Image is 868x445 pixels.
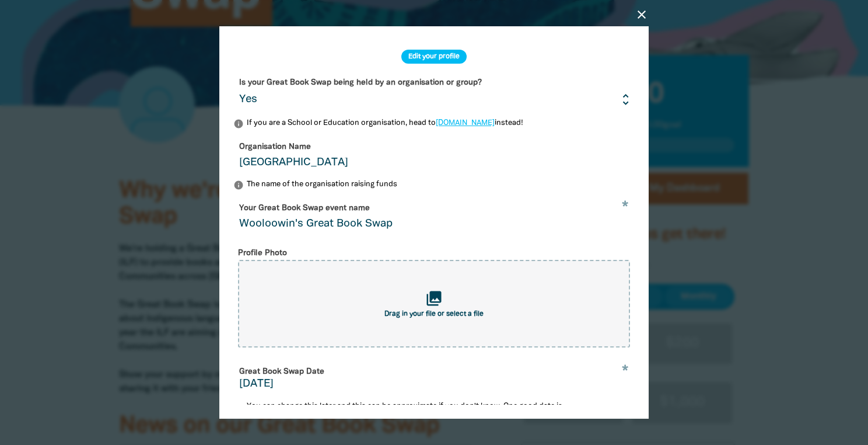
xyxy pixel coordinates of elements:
input: Great Book Swap Date DD/MM/YYYY [239,379,629,390]
button: close [635,8,649,22]
i: Required [622,365,628,378]
div: If you are a School or Education organisation, head to instead! [247,118,523,130]
h2: Edit your profile [401,50,467,64]
a: [DOMAIN_NAME] [436,120,495,127]
span: Drag in your file or select a file [384,311,484,318]
i: info [233,119,244,129]
i: collections [425,290,443,307]
input: eg. Milikapiti School's Great Book Swap! [233,199,635,235]
p: You can change this later and this can be approximate if you don't know. One good date is [DEMOGR... [233,401,635,424]
i: info [233,180,244,190]
p: The name of the organisation raising funds [233,179,635,191]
